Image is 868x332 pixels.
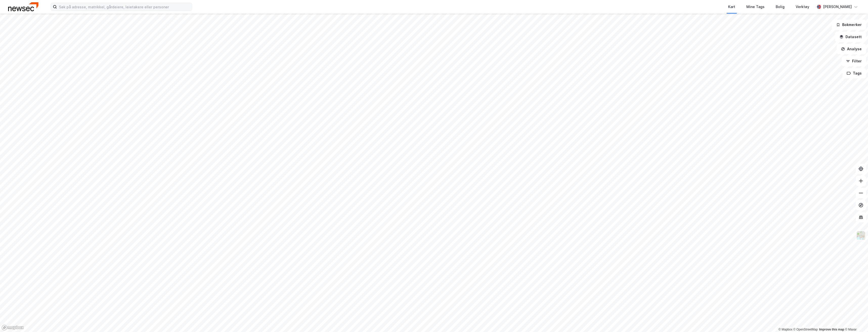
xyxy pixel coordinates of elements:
[796,4,809,10] div: Verktøy
[746,4,765,10] div: Mine Tags
[8,2,38,11] img: newsec-logo.f6e21ccffca1b3a03d2d.png
[843,308,868,332] iframe: Chat Widget
[776,4,785,10] div: Bolig
[57,3,192,11] input: Søk på adresse, matrikkel, gårdeiere, leietakere eller personer
[843,308,868,332] div: Kontrollprogram for chat
[823,4,852,10] div: [PERSON_NAME]
[728,4,735,10] div: Kart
